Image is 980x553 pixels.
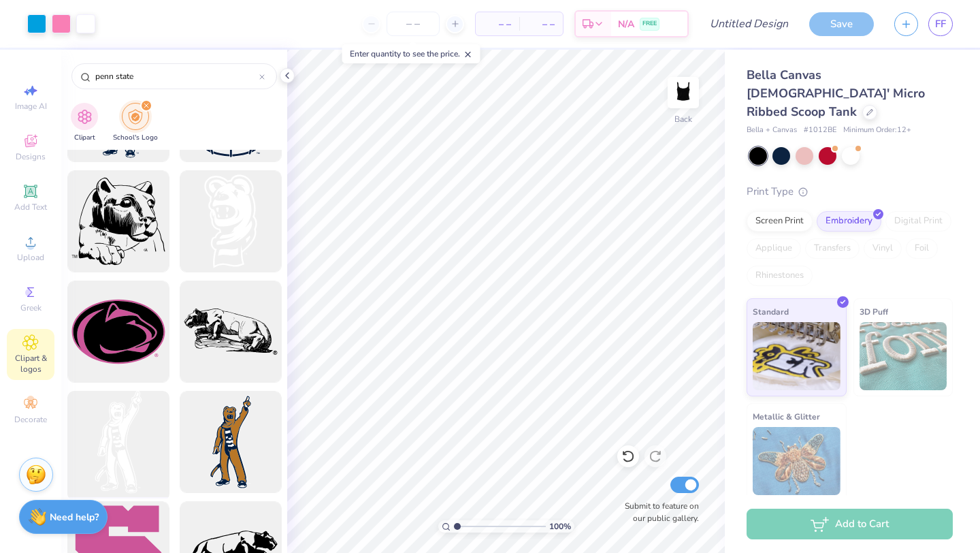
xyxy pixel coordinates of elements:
div: filter for Clipart [71,103,98,143]
span: Designs [16,151,46,162]
strong: Need help? [50,511,99,524]
span: Decorate [14,414,47,425]
img: Back [670,79,697,106]
span: School's Logo [113,133,158,143]
div: Enter quantity to see the price. [342,44,480,63]
button: filter button [71,103,98,143]
span: FREE [642,19,657,29]
div: Screen Print [747,211,813,232]
span: Greek [20,302,42,313]
img: School's Logo Image [128,109,143,125]
img: Clipart Image [77,109,93,125]
span: Image AI [15,101,47,112]
div: Back [674,113,692,125]
img: Standard [753,322,840,390]
div: Transfers [805,238,860,259]
span: Upload [17,252,44,263]
div: Embroidery [817,211,881,232]
span: Bella + Canvas [747,125,797,136]
div: Print Type [747,184,953,200]
div: filter for School's Logo [113,103,158,143]
input: Untitled Design [699,10,799,37]
span: Standard [753,304,789,319]
button: filter button [113,103,158,143]
img: Metallic & Glitter [753,427,840,495]
div: Vinyl [864,238,902,259]
span: Clipart & logos [7,353,54,375]
a: FF [928,12,953,36]
div: Foil [906,238,938,259]
span: FF [935,16,946,32]
span: Add Text [14,202,47,212]
div: Digital Print [885,211,951,232]
span: 100 % [549,520,571,533]
label: Submit to feature on our public gallery. [617,500,699,524]
span: Metallic & Glitter [753,409,820,424]
div: Rhinestones [747,266,813,286]
span: Minimum Order: 12 + [843,125,911,136]
span: – – [527,17,555,31]
img: 3D Puff [860,322,947,390]
input: – – [387,12,440,36]
span: Bella Canvas [DEMOGRAPHIC_DATA]' Micro Ribbed Scoop Tank [747,67,925,120]
input: Try "WashU" [94,69,259,83]
span: N/A [618,17,634,31]
span: # 1012BE [804,125,836,136]
span: – – [484,17,511,31]
span: 3D Puff [860,304,888,319]
div: Applique [747,238,801,259]
span: Clipart [74,133,95,143]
